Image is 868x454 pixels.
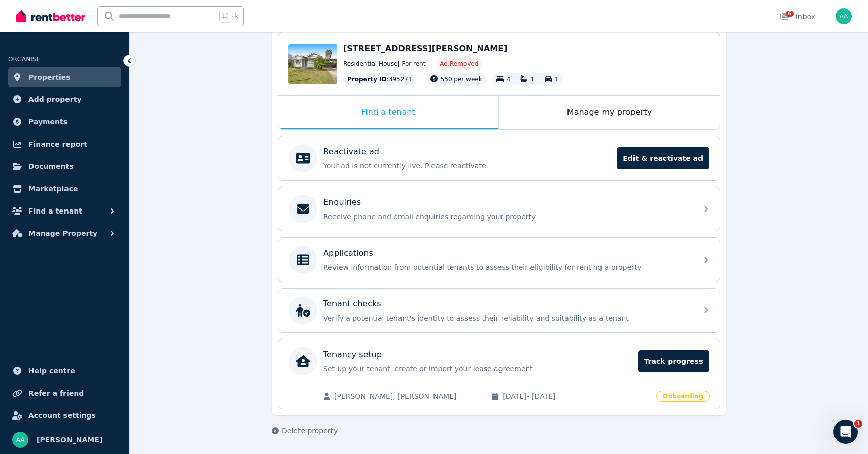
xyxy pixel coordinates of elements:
[323,298,381,310] p: Tenant checks
[278,238,720,282] a: ApplicationsReview information from potential tenants to assess their eligibility for renting a p...
[499,96,720,129] div: Manage my property
[441,76,482,83] span: 550 per week
[28,160,74,172] span: Documents
[28,387,84,399] span: Refer a friend
[555,76,559,83] span: 1
[323,364,632,374] p: Set up your tenant, create or import your lease agreement
[836,8,852,24] img: Ashlee Arndt
[37,434,103,446] span: [PERSON_NAME]
[278,187,720,231] a: EnquiriesReceive phone and email enquiries regarding your property
[334,391,481,401] span: [PERSON_NAME], [PERSON_NAME]
[503,391,650,401] span: [DATE] - [DATE]
[343,44,507,53] span: [STREET_ADDRESS][PERSON_NAME]
[323,313,691,323] p: Verify a potential tenant's identity to assess their reliability and suitability as a tenant
[343,73,416,85] div: : 395271
[8,112,121,132] a: Payments
[323,212,691,222] p: Receive phone and email enquiries regarding your property
[833,420,858,444] iframe: Intercom live chat
[638,350,709,372] span: Track progress
[440,60,478,68] span: Ad: Removed
[854,420,862,428] span: 1
[617,147,709,169] span: Edit & reactivate ad
[28,409,96,422] span: Account settings
[278,289,720,332] a: Tenant checksVerify a potential tenant's identity to assess their reliability and suitability as ...
[16,9,85,24] img: RentBetter
[323,196,361,208] p: Enquiries
[323,146,379,158] p: Reactivate ad
[323,247,373,259] p: Applications
[786,11,794,17] span: 6
[8,179,121,199] a: Marketplace
[278,339,720,383] a: Tenancy setupSet up your tenant, create or import your lease agreementTrack progress
[272,426,338,436] button: Delete property
[12,432,28,448] img: Ashlee Arndt
[28,138,87,150] span: Finance report
[8,156,121,177] a: Documents
[8,383,121,403] a: Refer a friend
[8,56,40,63] span: ORGANISE
[8,361,121,381] a: Help centre
[28,71,71,83] span: Properties
[323,161,611,171] p: Your ad is not currently live. Please reactivate.
[28,116,68,128] span: Payments
[282,426,338,436] span: Delete property
[8,89,121,110] a: Add property
[8,201,121,221] button: Find a tenant
[8,405,121,426] a: Account settings
[8,223,121,243] button: Manage Property
[323,348,382,361] p: Tenancy setup
[8,67,121,87] a: Properties
[28,183,78,195] span: Marketplace
[507,76,511,83] span: 4
[8,134,121,154] a: Finance report
[278,136,720,180] a: Reactivate adYour ad is not currently live. Please reactivate.Edit & reactivate ad
[28,365,75,377] span: Help centre
[323,262,691,272] p: Review information from potential tenants to assess their eligibility for renting a property
[235,12,238,20] span: k
[347,75,387,83] span: Property ID
[656,391,710,402] span: Onboarding
[28,227,97,239] span: Manage Property
[28,205,82,217] span: Find a tenant
[530,76,535,83] span: 1
[28,93,82,106] span: Add property
[278,96,498,129] div: Find a tenant
[343,60,425,68] span: Residential House | For rent
[780,12,815,22] div: Inbox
